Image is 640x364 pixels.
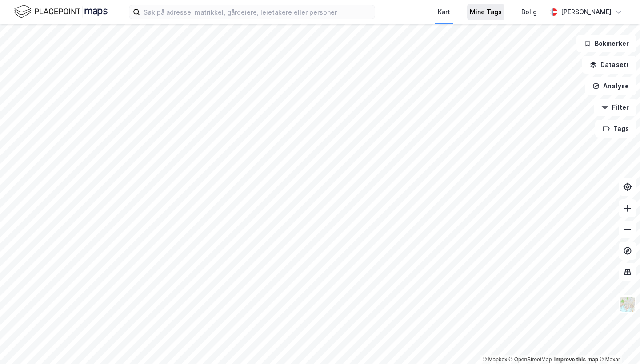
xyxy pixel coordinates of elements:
[585,77,636,95] button: Analyse
[596,321,640,364] div: Kontrollprogram for chat
[582,56,636,74] button: Datasett
[470,7,502,17] div: Mine Tags
[521,7,537,17] div: Bolig
[554,356,598,363] a: Improve this map
[509,356,552,363] a: OpenStreetMap
[438,7,450,17] div: Kart
[483,356,507,363] a: Mapbox
[594,99,636,116] button: Filter
[140,5,375,19] input: Søk på adresse, matrikkel, gårdeiere, leietakere eller personer
[576,35,636,52] button: Bokmerker
[619,296,636,313] img: Z
[595,120,636,138] button: Tags
[596,321,640,364] iframe: Chat Widget
[561,7,612,17] div: [PERSON_NAME]
[14,4,108,20] img: logo.f888ab2527a4732fd821a326f86c7f29.svg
